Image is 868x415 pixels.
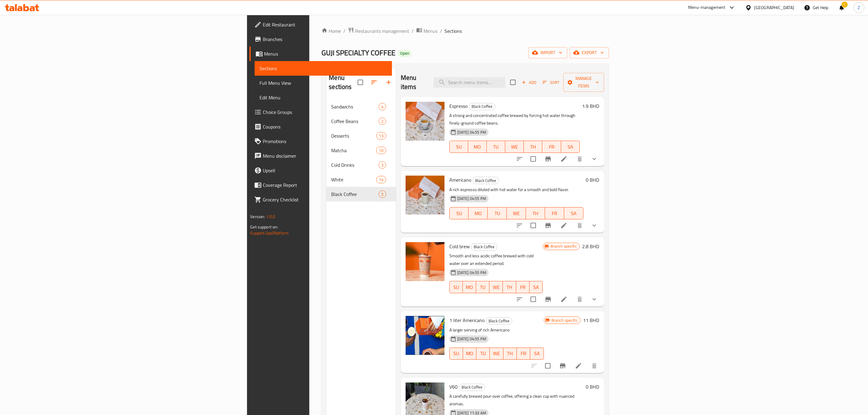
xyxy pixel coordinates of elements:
span: TU [479,349,487,358]
a: Edit menu item [575,362,582,369]
button: TH [503,281,516,293]
button: TU [476,281,489,293]
svg: Show Choices [591,222,598,229]
span: MO [471,142,484,151]
span: TH [506,349,514,358]
span: Cold Drinks [331,161,378,169]
button: sort-choices [512,152,527,166]
span: Edit Restaurant [263,21,387,28]
a: Edit Restaurant [249,17,392,32]
button: TU [488,207,507,219]
span: 14 [376,177,386,183]
span: WE [492,349,501,358]
span: Sandwichs [331,103,378,110]
span: Add [521,79,537,86]
span: Matcha [331,147,376,154]
button: SU [449,348,463,360]
button: TU [487,141,505,153]
span: White [331,176,376,183]
span: WE [492,283,500,292]
button: MO [468,141,487,153]
button: SA [564,207,583,219]
span: FR [519,283,527,292]
span: 1.0.0 [266,213,276,221]
button: export [570,47,609,58]
span: Black Coffee [473,177,499,184]
div: Menu-management [688,4,726,11]
a: Edit Menu [255,90,392,105]
span: Choice Groups [263,108,387,116]
div: Black Coffee [472,177,499,184]
div: White14 [326,172,396,187]
button: Add [519,78,539,87]
button: WE [490,348,503,360]
div: items [379,190,386,198]
div: items [376,147,386,154]
span: Grocery Checklist [263,196,387,203]
h6: 1.9 BHD [582,102,599,110]
p: A strong and concentrated coffee brewed by forcing hot water through finely-ground coffee beans. [449,112,580,127]
span: Full Menu View [259,79,387,87]
a: Coupons [249,119,392,134]
button: SA [561,141,580,153]
span: Black Coffee [469,103,495,110]
span: 2 [379,118,386,124]
span: SU [452,349,461,358]
span: TH [526,142,540,151]
h6: 0 BHD [586,176,599,184]
span: Select to update [527,293,540,306]
span: Cold brew [449,242,470,251]
button: delete [572,292,587,307]
span: 4 [379,104,386,110]
button: Branch-specific-item [541,152,555,166]
button: SU [449,207,469,219]
span: Menus [424,27,437,35]
h6: 11 BHD [583,316,599,324]
span: Upsell [263,167,387,174]
button: TH [524,141,542,153]
button: FR [542,141,561,153]
span: SA [564,142,577,151]
span: Promotions [263,138,387,145]
span: Edit Menu [259,94,387,101]
button: sort-choices [512,292,527,307]
span: [DATE] 04:55 PM [455,129,489,135]
div: Black Coffee [469,103,495,110]
div: Black Coffee [459,384,485,391]
button: delete [572,152,587,166]
button: show more [587,292,602,307]
span: Version: [250,213,265,221]
div: Black Coffee [471,243,497,251]
span: WE [508,142,521,151]
button: sort-choices [512,218,527,233]
button: Branch-specific-item [541,218,555,233]
button: Branch-specific-item [541,292,555,307]
button: FR [545,207,564,219]
span: SU [452,209,466,218]
h6: 2.8 BHD [582,242,599,251]
span: Sections [259,65,387,72]
button: Branch-specific-item [555,358,570,373]
a: Support.OpsPlatform [250,229,289,237]
button: Sort [541,78,561,87]
span: 13 [376,133,386,139]
img: Espresso [406,102,444,141]
span: export [575,49,604,57]
span: SA [532,283,540,292]
button: TU [476,348,490,360]
span: Branch specific [549,317,580,323]
div: Black Coffee5 [326,187,396,201]
a: Coverage Report [249,178,392,192]
span: Coupons [263,123,387,130]
button: MO [463,281,476,293]
span: Black Coffee [331,190,378,198]
button: SA [530,348,544,360]
span: Sort [543,79,559,86]
span: Menus [264,50,387,57]
a: Menus [249,46,392,61]
button: TH [503,348,517,360]
div: Coffee Beans2 [326,114,396,129]
button: FR [516,281,530,293]
a: Edit menu item [560,296,568,303]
